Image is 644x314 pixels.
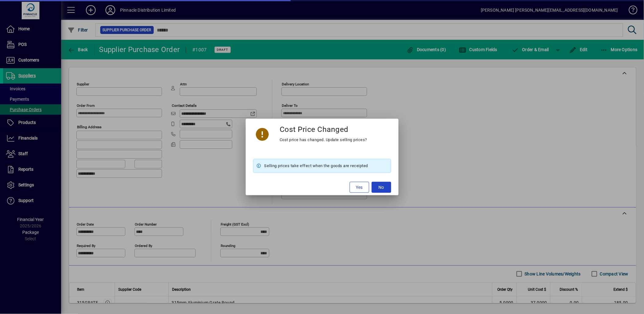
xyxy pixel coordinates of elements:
[264,162,368,170] span: Selling prices take effect when the goods are receipted
[280,136,367,144] div: Cost price has changed. Update selling prices?
[280,125,348,134] h3: Cost Price Changed
[372,182,391,193] button: No
[350,182,369,193] button: Yes
[379,184,384,191] span: No
[356,184,363,191] span: Yes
